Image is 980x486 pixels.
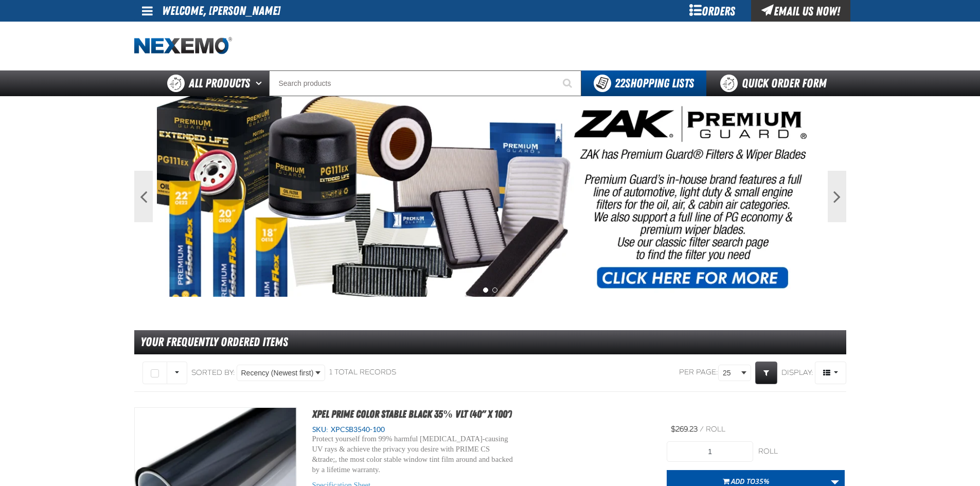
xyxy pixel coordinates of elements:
button: 1 of 2 [483,287,488,293]
img: PG Filters & Wipers [157,96,824,297]
div: Your Frequently Ordered Items [134,330,846,354]
input: Search [269,70,581,96]
span: All Products [189,74,250,93]
span: Recency (Newest first) [241,368,314,379]
button: Next [828,171,846,222]
span: / [700,425,704,434]
span: roll [706,425,725,434]
span: XPCSB3540-100 [328,425,385,434]
span: Sorted By: [191,368,235,376]
strong: 22 [615,76,625,91]
img: Nexemo logo [134,37,232,55]
button: Previous [134,171,153,222]
button: Start Searching [556,70,581,96]
button: Product Grid Views Toolbar [815,362,846,384]
button: You have 22 Shopping Lists. Open to view details [581,70,706,96]
a: XPEL PRIME Color Stable Black 35% VLT (40" x 100') [312,408,512,420]
button: Rows selection options [167,362,187,384]
a: Quick Order Form [706,70,846,96]
span: 35% [755,476,770,486]
span: Display: [781,368,813,376]
span: $269.23 [671,425,698,434]
a: Expand or Collapse Grid Filters [755,362,777,384]
input: Product Quantity [667,441,753,462]
button: 2 of 2 [492,287,497,293]
button: Open All Products pages [252,70,269,96]
p: Protect yourself from 99% harmful [MEDICAL_DATA]-causing UV rays & achieve the privacy you desire... [312,434,516,475]
div: roll [758,447,845,457]
span: Shopping Lists [615,76,694,91]
span: Product Grid Views Toolbar [815,362,846,384]
span: Add to [731,476,770,486]
div: 1 total records [329,368,396,377]
span: Per page: [679,368,718,377]
div: SKU: [312,425,652,435]
span: 25 [723,368,739,379]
